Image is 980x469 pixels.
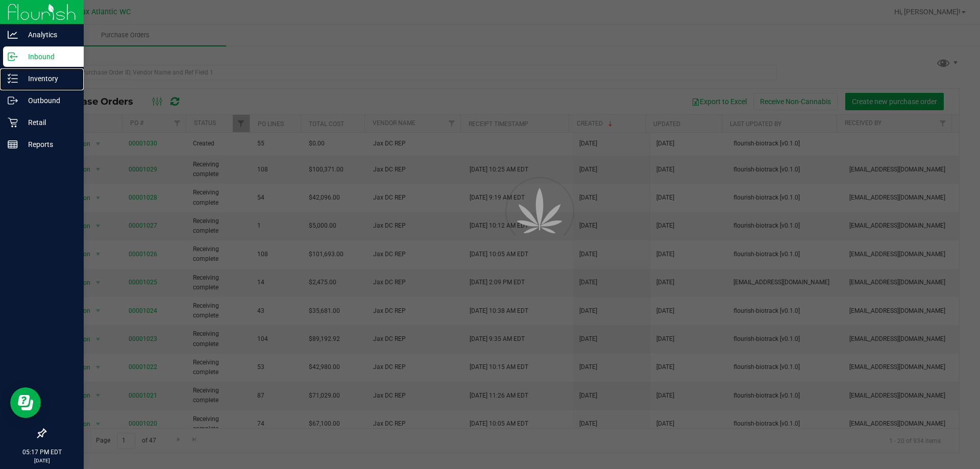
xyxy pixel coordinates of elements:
[8,30,18,40] inline-svg: Analytics
[5,457,79,464] p: [DATE]
[8,95,18,106] inline-svg: Outbound
[18,51,79,63] p: Inbound
[8,52,18,62] inline-svg: Inbound
[18,116,79,129] p: Retail
[5,448,79,457] p: 05:17 PM EDT
[8,117,18,128] inline-svg: Retail
[8,139,18,150] inline-svg: Reports
[8,73,18,84] inline-svg: Inventory
[18,72,79,85] p: Inventory
[18,94,79,107] p: Outbound
[18,29,79,41] p: Analytics
[18,138,79,151] p: Reports
[10,387,41,418] iframe: Resource center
